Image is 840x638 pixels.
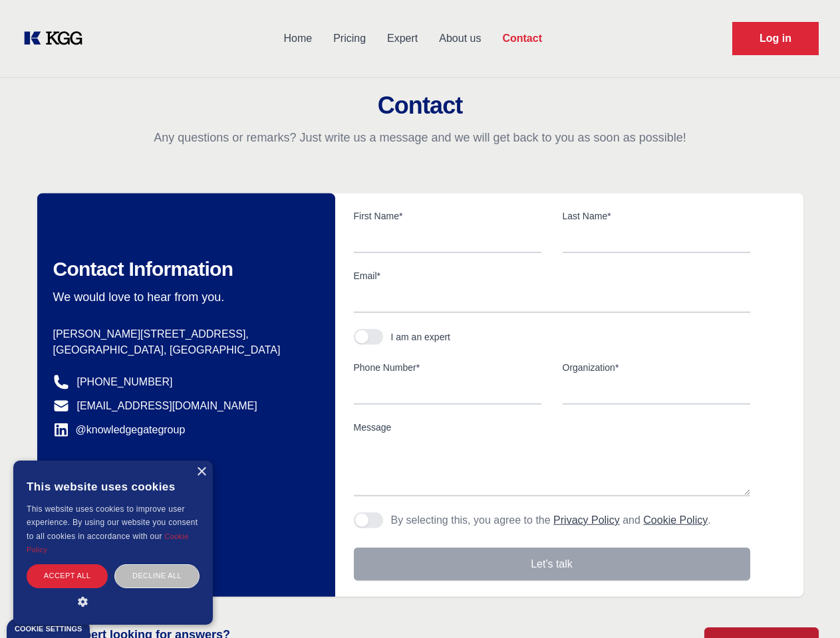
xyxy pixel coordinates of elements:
[53,326,314,342] p: [PERSON_NAME][STREET_ADDRESS],
[391,512,711,528] p: By selecting this, you agree to the and .
[53,342,314,358] p: [GEOGRAPHIC_DATA], [GEOGRAPHIC_DATA]
[376,21,428,56] a: Expert
[391,330,451,344] div: I am an expert
[77,374,173,390] a: [PHONE_NUMBER]
[16,92,824,119] h2: Contact
[323,21,376,56] a: Pricing
[114,564,200,587] div: Decline all
[354,269,750,282] label: Email*
[273,21,323,56] a: Home
[354,209,541,223] label: First Name*
[15,625,82,633] div: Cookie settings
[491,21,553,56] a: Contact
[196,467,206,477] div: Close
[27,532,189,554] a: Cookie Policy
[27,471,200,502] div: This website uses cookies
[773,574,840,638] iframe: Chat Widget
[354,548,750,581] button: Let's talk
[53,257,314,281] h2: Contact Information
[643,514,708,526] a: Cookie Policy
[563,209,750,223] label: Last Name*
[553,514,620,526] a: Privacy Policy
[563,361,750,374] label: Organization*
[16,130,824,146] p: Any questions or remarks? Just write us a message and we will get back to you as soon as possible!
[732,22,819,55] a: Request Demo
[53,422,186,438] a: @knowledgegategroup
[27,504,198,541] span: This website uses cookies to improve user experience. By using our website you consent to all coo...
[27,564,108,587] div: Accept all
[354,421,750,434] label: Message
[77,398,257,414] a: [EMAIL_ADDRESS][DOMAIN_NAME]
[53,289,314,305] p: We would love to hear from you.
[21,28,93,49] a: KOL Knowledge Platform: Talk to Key External Experts (KEE)
[428,21,491,56] a: About us
[354,361,541,374] label: Phone Number*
